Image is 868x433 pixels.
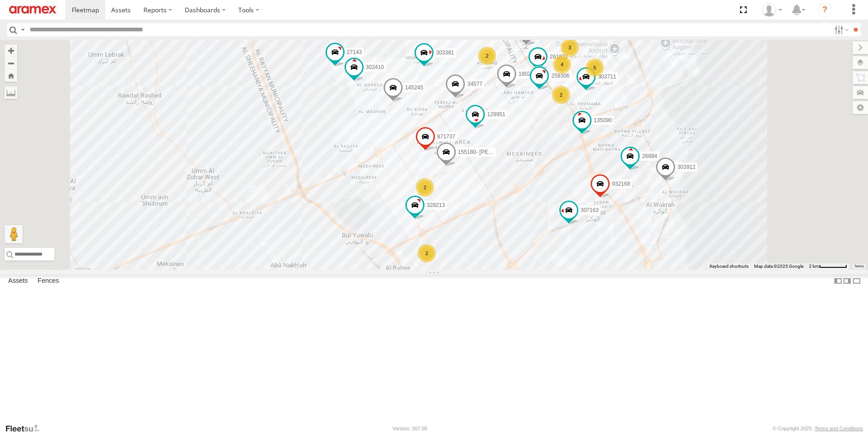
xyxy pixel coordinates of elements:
[809,264,819,269] span: 2 km
[561,39,579,57] div: 3
[487,112,505,118] span: 129951
[586,59,604,77] div: 5
[843,275,852,288] label: Dock Summary Table to the Right
[478,47,496,65] div: 2
[852,275,861,288] label: Hide Summary Table
[551,73,569,79] span: 259306
[33,275,64,287] label: Fences
[642,153,657,159] span: 26884
[518,71,537,77] span: 180264
[806,263,850,270] button: Map Scale: 2 km per 58 pixels
[366,64,384,70] span: 302410
[19,23,26,36] label: Search Query
[9,6,56,14] img: aramex-logo.svg
[581,207,599,213] span: 307163
[677,164,695,170] span: 303912
[833,275,843,288] label: Dock Summary Table to the Left
[427,202,445,208] span: 328213
[710,263,749,270] button: Keyboard shortcuts
[458,149,524,155] span: 155180- [PERSON_NAME]
[5,86,17,99] label: Measure
[347,49,362,56] span: 27143
[773,426,863,431] div: © Copyright 2025 -
[416,178,434,197] div: 2
[815,426,863,431] a: Terms and Conditions
[5,44,17,57] button: Zoom in
[418,244,436,262] div: 2
[831,23,850,36] label: Search Filter Options
[5,57,17,69] button: Zoom out
[552,86,570,104] div: 2
[4,275,32,287] label: Assets
[436,50,454,56] span: 303381
[405,84,423,91] span: 145245
[854,265,864,268] a: Terms (opens in new tab)
[759,3,785,17] div: Mohammed Fahim
[553,55,571,74] div: 4
[5,424,47,433] a: Visit our Website
[754,264,804,269] span: Map data ©2025 Google
[5,69,17,82] button: Zoom Home
[437,133,455,140] span: 871737
[818,3,832,17] i: ?
[598,74,616,80] span: 303711
[393,426,427,431] div: Version: 307.00
[853,101,868,114] label: Map Settings
[467,81,482,88] span: 34577
[594,117,612,123] span: 135090
[612,181,630,187] span: 932168
[5,225,23,243] button: Drag Pegman onto the map to open Street View
[550,54,568,60] span: 261832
